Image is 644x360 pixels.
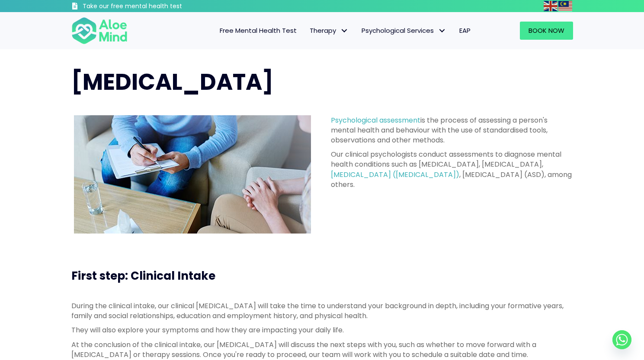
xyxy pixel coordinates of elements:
[362,26,446,35] span: Psychological Services
[331,149,573,189] p: Our clinical psychologists conduct assessments to diagnose mental health conditions such as [MEDI...
[520,22,573,40] a: Book Now
[459,26,471,35] span: EAP
[558,1,573,11] a: Malay
[544,1,557,11] img: en
[558,1,572,11] img: ms
[331,115,573,145] p: is the process of assessing a person's mental health and behaviour with the use of standardised t...
[71,2,228,12] a: Take our free mental health test
[71,325,573,335] p: They will also explore your symptoms and how they are impacting your daily life.
[213,22,303,40] a: Free Mental Health Test
[71,16,128,45] img: Aloe mind Logo
[338,25,351,37] span: Therapy: submenu
[331,170,459,180] a: [MEDICAL_DATA] ([MEDICAL_DATA])
[139,22,477,40] nav: Menu
[71,66,273,98] span: [MEDICAL_DATA]
[83,2,228,11] h3: Take our free mental health test
[303,22,355,40] a: TherapyTherapy: submenu
[331,115,420,125] a: Psychological assessment
[436,25,449,37] span: Psychological Services: submenu
[74,115,311,234] img: psychological assessment
[355,22,453,40] a: Psychological ServicesPsychological Services: submenu
[544,1,558,11] a: English
[529,26,564,35] span: Book Now
[220,26,297,35] span: Free Mental Health Test
[71,340,573,360] p: At the conclusion of the clinical intake, our [MEDICAL_DATA] will discuss the next steps with you...
[310,26,349,35] span: Therapy
[71,268,215,284] span: First step: Clinical Intake
[612,330,631,349] a: Whatsapp
[71,301,573,321] p: During the clinical intake, our clinical [MEDICAL_DATA] will take the time to understand your bac...
[453,22,477,40] a: EAP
